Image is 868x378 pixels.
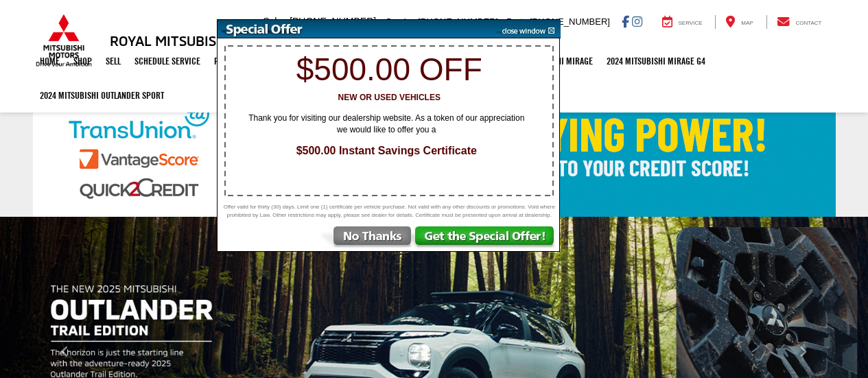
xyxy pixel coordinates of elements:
[67,44,99,78] a: Shop
[290,16,376,27] span: [PHONE_NUMBER]
[239,113,534,136] span: Thank you for visiting our dealership website. As a token of our appreciation we would like to of...
[679,20,703,26] span: Service
[530,16,610,27] span: [PHONE_NUMBER]
[33,80,836,217] img: Check Your Buying Power
[207,44,242,78] a: Parts: Opens in a new tab
[386,16,415,27] span: Service
[766,15,832,29] a: Contact
[491,20,561,38] img: close window
[33,44,67,78] a: Home
[225,93,553,102] h3: New or Used Vehicles
[232,143,541,159] span: $500.00 Instant Savings Certificate
[741,20,753,26] span: Map
[263,16,287,27] span: Sales
[221,203,557,220] span: Offer valid for thirty (30) days. Limit one (1) certificate per vehicle purchase. Not valid with ...
[622,16,629,27] a: Facebook: Click to visit our Facebook page
[225,52,553,87] h1: $500.00 off
[318,226,414,251] img: No Thanks, Continue to Website
[715,15,763,29] a: Map
[795,20,821,26] span: Contact
[600,44,712,78] a: 2024 Mitsubishi Mirage G4
[652,15,713,29] a: Service
[632,16,642,27] a: Instagram: Click to visit our Instagram page
[414,226,559,251] img: Get the Special Offer
[110,33,230,48] h3: Royal Mitsubishi
[418,16,498,27] span: [PHONE_NUMBER]
[506,16,527,27] span: Parts
[128,44,207,78] a: Schedule Service: Opens in a new tab
[99,44,128,78] a: Sell
[33,78,171,113] a: 2024 Mitsubishi Outlander SPORT
[33,14,95,67] img: Mitsubishi
[218,20,492,38] img: Special Offer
